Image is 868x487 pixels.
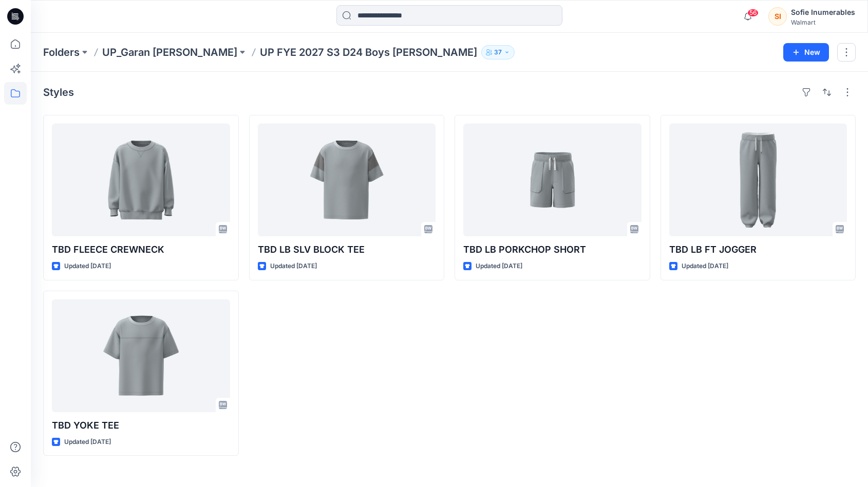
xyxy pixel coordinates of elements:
a: TBD YOKE TEE [52,299,230,412]
p: Updated [DATE] [64,261,111,272]
button: 37 [481,45,515,59]
a: TBD FLEECE CREWNECK [52,124,230,236]
p: Updated [DATE] [64,437,111,448]
p: TBD LB FT JOGGER [669,242,847,257]
a: TBD LB SLV BLOCK TEE [258,124,436,236]
p: TBD LB PORKCHOP SHORT [463,242,641,257]
div: SI [768,7,787,26]
a: TBD LB PORKCHOP SHORT [463,124,641,236]
div: Sofie Inumerables [791,6,855,18]
span: 56 [747,9,759,17]
p: 37 [494,47,502,58]
a: Folders [43,45,80,59]
p: TBD YOKE TEE [52,418,230,433]
button: New [783,43,829,62]
p: Updated [DATE] [270,261,317,272]
h4: Styles [43,86,74,98]
div: Walmart [791,18,855,26]
a: TBD LB FT JOGGER [669,124,847,236]
p: UP FYE 2027 S3 D24 Boys [PERSON_NAME] [260,45,477,59]
p: Updated [DATE] [682,261,728,272]
a: UP_Garan [PERSON_NAME] [102,45,237,59]
p: TBD FLEECE CREWNECK [52,242,230,257]
p: Updated [DATE] [476,261,522,272]
p: TBD LB SLV BLOCK TEE [258,242,436,257]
